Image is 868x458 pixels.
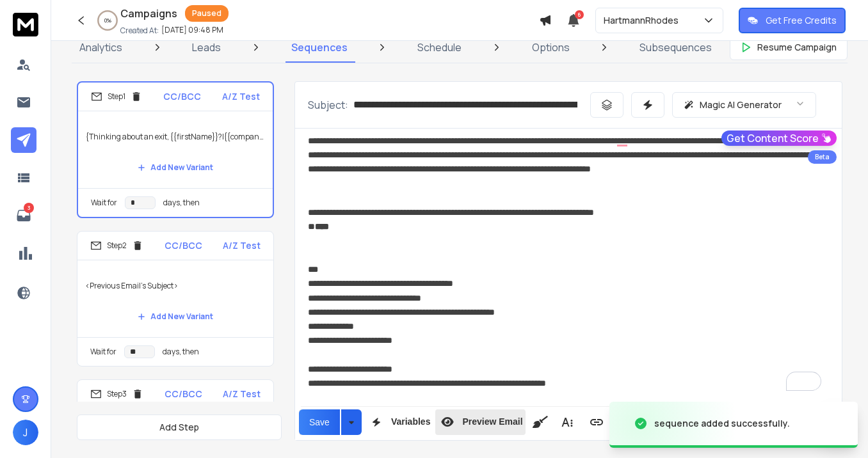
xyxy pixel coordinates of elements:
[299,409,340,435] button: Save
[120,26,159,36] p: Created At:
[584,409,609,435] button: Insert Link (⌘K)
[223,239,261,252] p: A/Z Test
[389,416,433,427] span: Variables
[165,239,202,252] p: CC/BCC
[163,90,201,103] p: CC/BCC
[13,420,38,445] button: J
[163,198,200,208] p: days, then
[161,25,223,35] p: [DATE] 09:48 PM
[528,409,552,435] button: Clean HTML
[672,92,816,118] button: Magic AI Generator
[86,119,265,155] p: {Thinking about an exit, {{firstName}}?|{{companyName}}: price & terms|A confidential $1M–$25M ch...
[417,40,462,55] p: Schedule
[730,35,848,60] button: Resume Campaign
[284,32,355,63] a: Sequences
[222,90,260,103] p: A/Z Test
[85,268,266,304] p: <Previous Email's Subject>
[524,32,577,63] a: Options
[127,155,223,180] button: Add New Variant
[639,40,712,55] p: Subsequences
[555,409,579,435] button: More Text
[721,130,837,146] button: Get Content Score
[575,10,584,19] span: 6
[184,32,229,63] a: Leads
[739,8,846,33] button: Get Free Credits
[223,388,261,400] p: A/Z Test
[127,304,223,329] button: Add New Variant
[410,32,469,63] a: Schedule
[90,240,143,251] div: Step 2
[460,416,525,427] span: Preview Email
[165,388,202,400] p: CC/BCC
[291,40,348,55] p: Sequences
[11,203,36,228] a: 3
[435,409,525,435] button: Preview Email
[185,5,229,22] div: Paused
[79,40,122,55] p: Analytics
[24,203,34,213] p: 3
[163,347,199,357] p: days, then
[91,91,142,102] div: Step 1
[192,40,221,55] p: Leads
[654,417,790,430] div: sequence added successfully.
[104,17,111,24] p: 0 %
[77,415,282,440] button: Add Step
[91,198,117,208] p: Wait for
[295,129,842,404] div: To enrich screen reader interactions, please activate Accessibility in Grammarly extension settings
[308,97,348,113] p: Subject:
[120,6,177,21] h1: Campaigns
[532,40,570,55] p: Options
[364,409,433,435] button: Variables
[90,388,143,400] div: Step 3
[77,81,274,218] li: Step1CC/BCCA/Z Test{Thinking about an exit, {{firstName}}?|{{companyName}}: price & terms|A confi...
[632,32,719,63] a: Subsequences
[77,231,274,367] li: Step2CC/BCCA/Z Test<Previous Email's Subject>Add New VariantWait fordays, then
[808,150,837,164] div: Beta
[700,99,782,111] p: Magic AI Generator
[90,347,117,357] p: Wait for
[72,32,130,63] a: Analytics
[604,14,684,27] p: HartmannRhodes
[766,14,837,27] p: Get Free Credits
